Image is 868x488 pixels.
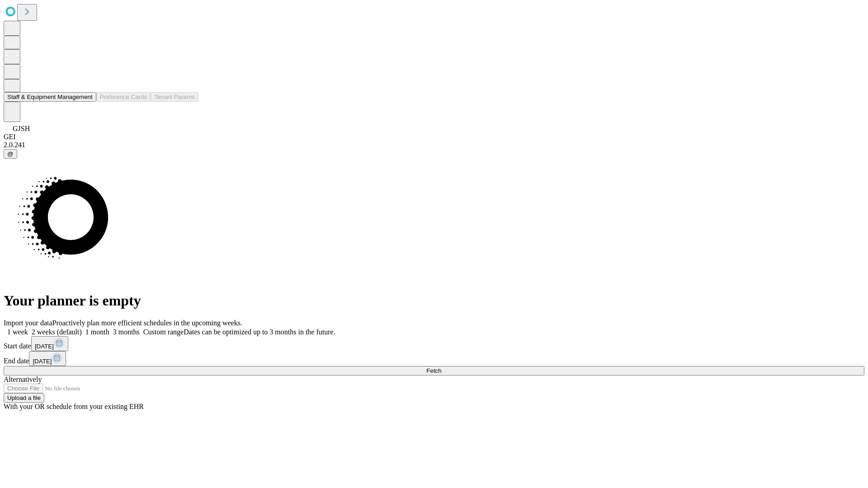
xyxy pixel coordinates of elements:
div: End date [4,351,864,366]
span: Fetch [426,367,441,374]
button: Staff & Equipment Management [4,92,96,102]
span: [DATE] [35,343,54,350]
button: [DATE] [29,351,66,366]
button: @ [4,149,17,159]
h1: Your planner is empty [4,292,864,309]
button: Fetch [4,366,864,375]
span: Alternatively [4,375,42,383]
span: Dates can be optimized up to 3 months in the future. [184,328,335,336]
span: Import your data [4,319,52,327]
div: Start date [4,336,864,351]
span: GJSH [13,125,30,132]
button: [DATE] [31,336,68,351]
span: With your OR schedule from your existing EHR [4,403,144,410]
button: Upload a file [4,393,44,403]
span: 2 weeks (default) [32,328,82,336]
button: Tenant Params [151,92,198,102]
span: Custom range [143,328,184,336]
span: @ [7,150,14,157]
div: 2.0.241 [4,141,864,149]
span: 1 week [7,328,28,336]
span: Proactively plan more efficient schedules in the upcoming weeks. [52,319,242,327]
span: 3 months [113,328,140,336]
span: 1 month [85,328,109,336]
span: [DATE] [33,358,52,365]
div: GEI [4,133,864,141]
button: Preference Cards [96,92,151,102]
